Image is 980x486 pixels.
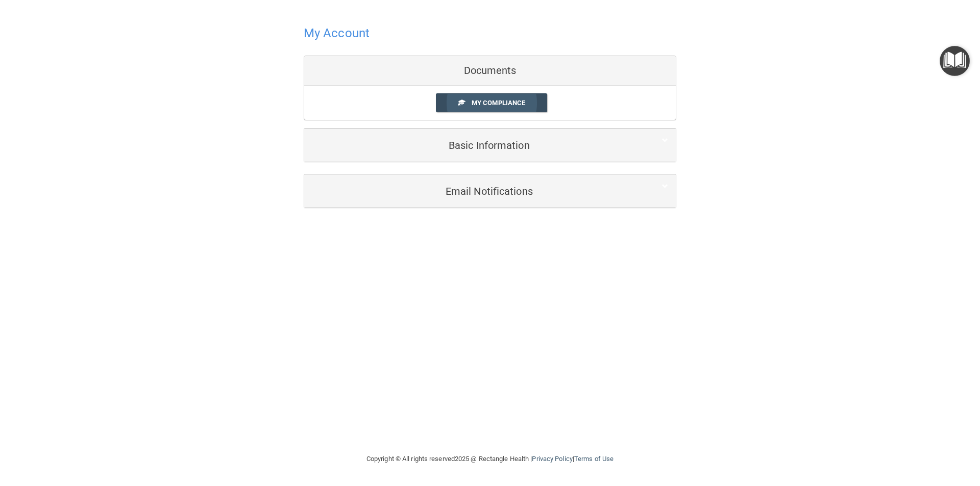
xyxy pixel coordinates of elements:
[312,186,637,197] h5: Email Notifications
[304,56,676,86] div: Documents
[312,140,637,151] h5: Basic Information
[940,46,970,76] button: Open Resource Center
[532,455,572,463] a: Privacy Policy
[472,99,525,107] span: My Compliance
[304,443,676,475] div: Copyright © All rights reserved 2025 @ Rectangle Health | |
[574,455,614,463] a: Terms of Use
[304,27,370,40] h4: My Account
[312,180,668,202] a: Email Notifications
[312,134,668,157] a: Basic Information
